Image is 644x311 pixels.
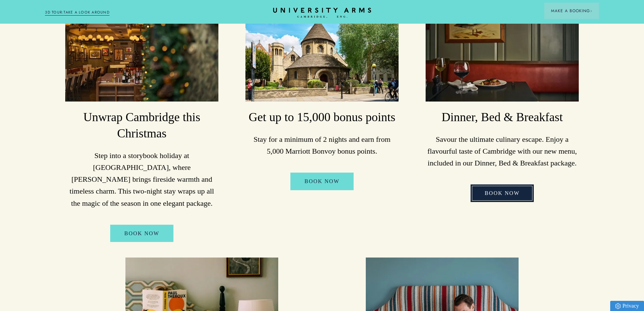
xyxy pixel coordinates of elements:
h3: Dinner, Bed & Breakfast [426,109,578,126]
a: Book Now [290,173,354,190]
a: Book Now [471,184,534,202]
h3: Get up to 15,000 bonus points [245,109,398,126]
p: Savour the ultimate culinary escape. Enjoy a flavourful taste of Cambridge with our new menu, inc... [426,133,578,169]
a: 3D TOUR:TAKE A LOOK AROUND [45,9,110,16]
a: BOOK NOW [110,225,174,242]
p: Stay for a minimum of 2 nights and earn from 5,000 Marriott Bonvoy bonus points. [245,133,398,157]
img: Arrow icon [590,10,592,12]
h3: Unwrap Cambridge this Christmas [65,109,218,142]
span: Make a Booking [551,8,592,14]
a: Privacy [610,301,644,311]
a: Home [273,8,371,18]
p: Step into a storybook holiday at [GEOGRAPHIC_DATA], where [PERSON_NAME] brings fireside warmth an... [65,150,218,209]
img: Privacy [615,303,621,309]
button: Make a BookingArrow icon [544,3,599,19]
